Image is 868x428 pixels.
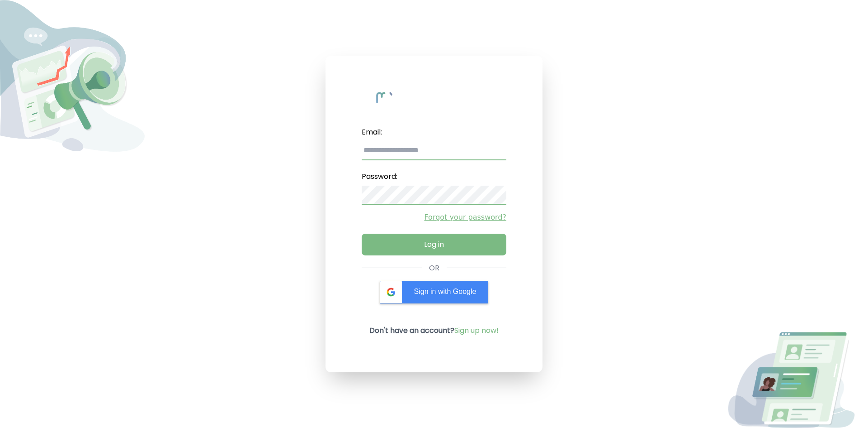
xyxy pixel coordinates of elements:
div: OR [429,263,439,274]
div: Sign in with Google [380,281,488,303]
img: My Influency [376,92,492,108]
a: Forgot your password? [362,212,506,223]
button: Log in [362,234,506,255]
img: Login Image2 [723,332,868,428]
a: Sign up now! [454,325,499,336]
span: Sign in with Google [414,288,476,295]
p: Don't have an account? [369,325,499,336]
label: Email: [362,123,506,141]
label: Password: [362,168,506,186]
